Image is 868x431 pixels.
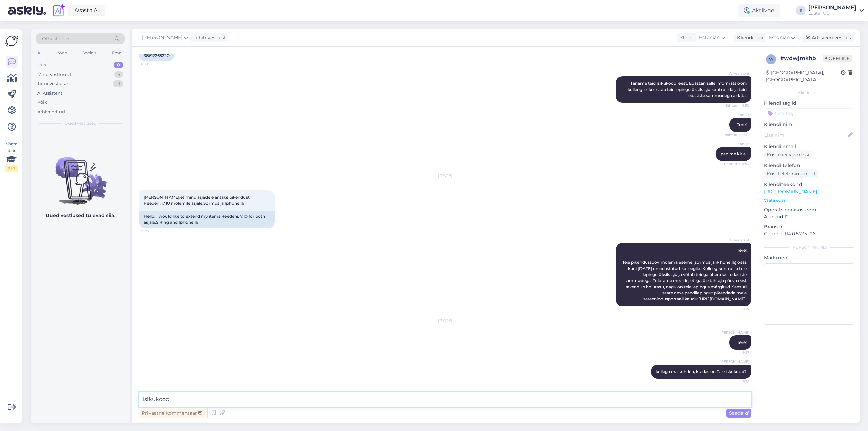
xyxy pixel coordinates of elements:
[141,229,166,234] span: 19:27
[764,206,854,213] p: Operatsioonisüsteem
[764,223,854,230] p: Brauser
[677,34,693,41] div: Klient
[738,4,780,17] div: Aktiivne
[808,5,856,11] div: [PERSON_NAME]
[764,213,854,220] p: Android 12
[729,410,749,416] span: Saada
[724,103,749,108] span: Nähtud ✓ 6:50
[724,141,749,146] span: Jaanika
[31,145,130,206] img: No chats
[36,48,44,57] div: All
[139,409,205,418] div: Privaatne kommentaar
[141,62,166,67] span: 6:50
[114,62,123,68] div: 0
[139,50,174,61] div: 38612265220
[37,99,47,106] div: Kõik
[764,90,854,96] div: Kliendi info
[139,392,751,407] textarea: isikukood
[764,254,854,261] p: Märkmed
[764,189,817,195] a: [URL][DOMAIN_NAME]
[42,35,69,42] span: Otsi kliente
[764,100,854,107] p: Kliendi tag'id
[720,359,749,364] span: [PERSON_NAME]
[37,62,46,68] div: Uus
[769,34,790,41] span: Estonian
[37,109,65,115] div: Arhiveeritud
[802,33,854,42] div: Arhiveeri vestlus
[724,379,749,384] span: 9:28
[65,120,96,126] span: Uued vestlused
[737,340,747,345] span: Tere!
[114,71,123,78] div: 5
[734,34,763,41] div: Klienditugi
[37,80,71,87] div: Tiimi vestlused
[724,112,749,117] span: Jaanika
[764,108,854,118] input: Lisa tag
[720,330,749,335] span: [PERSON_NAME]
[766,69,841,83] div: [GEOGRAPHIC_DATA], [GEOGRAPHIC_DATA]
[764,143,854,150] p: Kliendi email
[5,165,18,172] div: 2 / 3
[769,57,773,62] span: w
[780,54,823,62] div: # wdwjmkhb
[737,122,747,127] span: Tere!
[192,34,226,41] div: juhib vestlust
[724,71,749,76] span: AI Assistent
[796,6,806,15] div: K
[724,161,749,166] span: Nähtud ✓ 9:44
[698,296,746,301] a: [URL][DOMAIN_NAME]
[37,90,62,97] div: AI Assistent
[52,3,66,18] img: explore-ai
[724,307,749,312] span: 19:27
[68,5,105,16] a: Avasta AI
[81,48,98,57] div: Socials
[699,34,720,41] span: Estonian
[139,173,751,179] div: [DATE]
[5,35,18,47] img: Askly Logo
[764,197,854,203] p: Vaata edasi ...
[5,141,18,172] div: Vaata siia
[37,71,71,78] div: Minu vestlused
[628,81,748,98] span: Täname teid isikukoodi eest. Edastan selle informatsiooni kolleegile, kes saab teie lepingu üksik...
[142,34,182,41] span: [PERSON_NAME]
[724,238,749,243] span: AI Assistent
[823,55,852,62] span: Offline
[724,132,749,137] span: Nähtud ✓ 9:42
[764,181,854,188] p: Klienditeekond
[46,212,115,219] p: Uued vestlused tulevad siia.
[656,369,747,374] span: kellega ma suhtlen, kuidas on Teie iskukood?
[724,350,749,355] span: 9:27
[764,150,812,159] div: Küsi meiliaadressi
[622,248,748,301] span: Tere! Teie pikendussoov mõlema eseme (sõrmus ja iPhone 16) osas kuni [DATE] on edastatud kolleegi...
[113,80,123,87] div: 13
[111,48,125,57] div: Email
[764,131,847,139] input: Lisa nimi
[721,151,747,156] span: panime kirja.
[139,318,751,324] div: [DATE]
[764,230,854,237] p: Chrome 114.0.5735.196
[808,11,856,16] div: Luutar OÜ
[764,244,854,250] div: [PERSON_NAME]
[808,5,864,16] a: [PERSON_NAME]Luutar OÜ
[764,162,854,169] p: Kliendi telefon
[57,48,68,57] div: Web
[764,169,818,178] div: Küsi telefoninumbrit
[139,211,275,228] div: Hello, I would like to extend my items Reedeni.17.10 for both asjale.S Ring and Iphone 16
[764,121,854,128] p: Kliendi nimi
[144,195,251,206] span: [PERSON_NAME],et minu asjadele antaks pikendust Reedeni.17.10 mōlemile asjale.Sõrmus ja Iphone 16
